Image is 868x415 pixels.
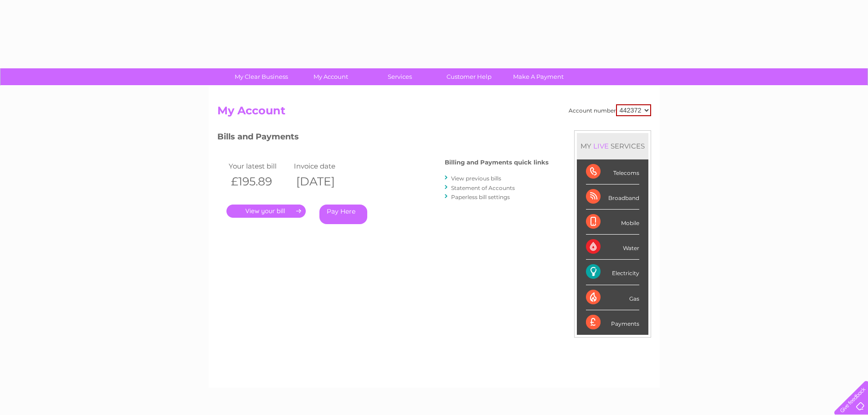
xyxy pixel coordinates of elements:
div: Gas [586,285,639,310]
div: Water [586,235,639,260]
h2: My Account [217,104,651,122]
a: My Clear Business [224,68,299,85]
td: Your latest bill [226,160,292,172]
div: Payments [586,310,639,335]
a: Pay Here [319,205,367,224]
a: Customer Help [431,68,507,85]
div: Broadband [586,184,639,210]
a: Make A Payment [501,68,576,85]
th: [DATE] [292,172,357,191]
a: . [226,205,306,218]
div: Telecoms [586,159,639,184]
th: £195.89 [226,172,292,191]
a: Paperless bill settings [451,194,510,200]
h4: Billing and Payments quick links [445,159,549,166]
h3: Bills and Payments [217,130,549,146]
a: Statement of Accounts [451,184,515,191]
td: Invoice date [292,160,357,172]
div: Mobile [586,210,639,235]
a: View previous bills [451,175,501,182]
a: My Account [293,68,368,85]
div: LIVE [591,142,611,150]
div: MY SERVICES [577,133,648,159]
div: Account number [569,104,651,116]
div: Electricity [586,260,639,285]
a: Services [362,68,437,85]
